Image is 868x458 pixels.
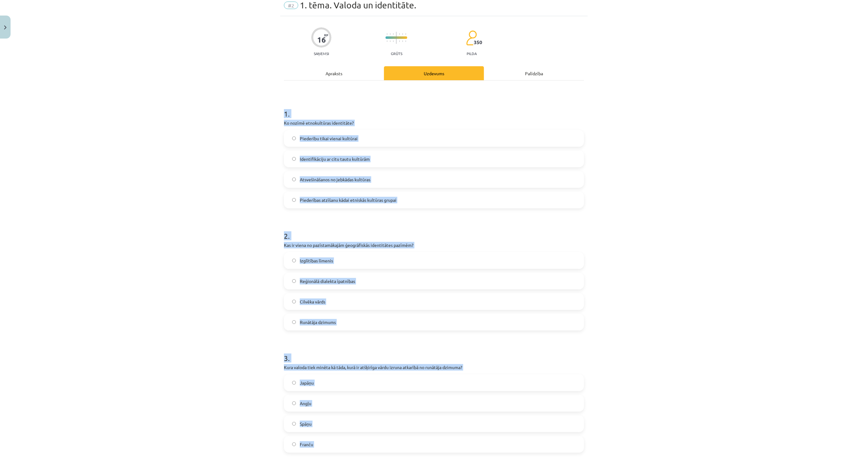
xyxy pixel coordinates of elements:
[292,279,296,283] input: Reģionālā dialekta īpatnības
[300,400,311,407] span: Angļu
[284,2,298,9] span: #2
[284,66,384,80] div: Apraksts
[474,39,482,45] span: 350
[292,422,296,426] input: Spāņu
[292,136,296,141] input: Piederību tikai vienai kultūrai
[393,40,394,42] img: icon-short-line-57e1e144782c952c97e751825c79c345078a6d821885a25fce030b3d8c18986b.svg
[292,401,296,405] input: Angļu
[300,278,355,285] span: Reģionālā dialekta īpatnības
[300,176,370,183] span: Atsvešināšanos no jebkādas kultūras
[300,135,358,142] span: Piederību tikai vienai kultūrai
[292,259,296,263] input: Izglītības līmenis
[467,51,477,56] p: pilda
[399,40,400,42] img: icon-short-line-57e1e144782c952c97e751825c79c345078a6d821885a25fce030b3d8c18986b.svg
[292,198,296,202] input: Piederības atzīšanu kādai etniskās kultūras grupai
[292,381,296,385] input: Japāņu
[405,40,406,42] img: icon-short-line-57e1e144782c952c97e751825c79c345078a6d821885a25fce030b3d8c18986b.svg
[387,40,387,42] img: icon-short-line-57e1e144782c952c97e751825c79c345078a6d821885a25fce030b3d8c18986b.svg
[484,66,584,80] div: Palīdzība
[387,33,387,35] img: icon-short-line-57e1e144782c952c97e751825c79c345078a6d821885a25fce030b3d8c18986b.svg
[300,298,325,305] span: Cilvēka vārds
[393,33,394,35] img: icon-short-line-57e1e144782c952c97e751825c79c345078a6d821885a25fce030b3d8c18986b.svg
[284,99,584,118] h1: 1 .
[384,66,484,80] div: Uzdevums
[466,30,477,46] img: students-c634bb4e5e11cddfef0936a35e636f08e4e9abd3cc4e673bd6f9a4125e45ecb1.svg
[402,33,403,35] img: icon-short-line-57e1e144782c952c97e751825c79c345078a6d821885a25fce030b3d8c18986b.svg
[284,343,584,362] h1: 3 .
[292,178,296,182] input: Atsvešināšanos no jebkādas kultūras
[284,364,584,371] p: Kura valoda tiek minēta kā tāda, kurā ir atšķirīga vārdu izruna atkarībā no runātāja dzimuma?
[284,120,584,126] p: Ko nozīmē etnokultūras identitāte?
[292,320,296,324] input: Runātāja dzimums
[292,157,296,161] input: Identifikāciju ar citu tautu kultūrām
[324,33,328,37] span: XP
[405,33,406,35] img: icon-short-line-57e1e144782c952c97e751825c79c345078a6d821885a25fce030b3d8c18986b.svg
[402,40,403,42] img: icon-short-line-57e1e144782c952c97e751825c79c345078a6d821885a25fce030b3d8c18986b.svg
[292,300,296,304] input: Cilvēka vārds
[300,441,313,448] span: Franču
[396,32,397,44] img: icon-long-line-d9ea69661e0d244f92f715978eff75569469978d946b2353a9bb055b3ed8787d.svg
[390,33,391,35] img: icon-short-line-57e1e144782c952c97e751825c79c345078a6d821885a25fce030b3d8c18986b.svg
[284,242,584,248] p: Kas ir viena no pazīstamākajām ģeogrāfiskās identitātes pazīmēm?
[284,221,584,240] h1: 2 .
[399,33,400,35] img: icon-short-line-57e1e144782c952c97e751825c79c345078a6d821885a25fce030b3d8c18986b.svg
[292,442,296,446] input: Franču
[300,197,396,203] span: Piederības atzīšanu kādai etniskās kultūras grupai
[300,257,333,264] span: Izglītības līmenis
[391,51,402,56] p: Grūts
[311,51,331,56] p: Saņemsi
[300,156,370,162] span: Identifikāciju ar citu tautu kultūrām
[4,25,7,30] img: icon-close-lesson-0947bae3869378f0d4975bcd49f059093ad1ed9edebbc8119c70593378902aed.svg
[390,40,391,42] img: icon-short-line-57e1e144782c952c97e751825c79c345078a6d821885a25fce030b3d8c18986b.svg
[300,380,314,386] span: Japāņu
[300,421,312,427] span: Spāņu
[317,35,326,44] div: 16
[300,319,336,326] span: Runātāja dzimums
